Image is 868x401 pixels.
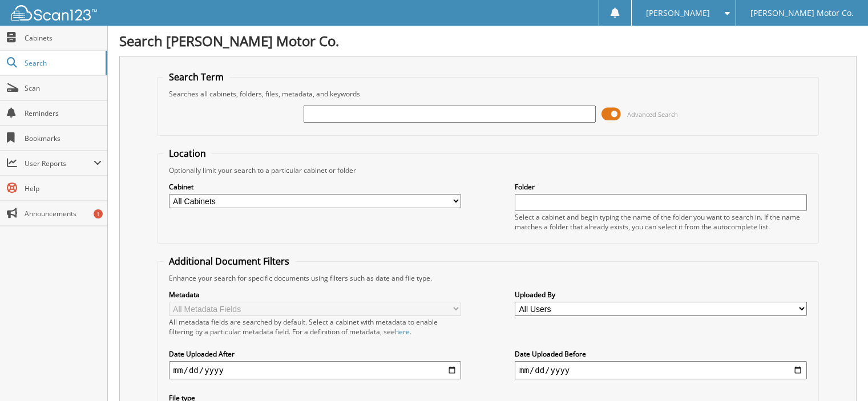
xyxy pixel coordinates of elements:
[646,10,710,17] span: [PERSON_NAME]
[515,349,807,359] label: Date Uploaded Before
[25,184,102,193] span: Help
[163,273,813,283] div: Enhance your search for specific documents using filters such as date and file type.
[25,108,102,118] span: Reminders
[515,212,807,232] div: Select a cabinet and begin typing the name of the folder you want to search in. If the name match...
[515,290,807,299] label: Uploaded By
[169,317,461,337] div: All metadata fields are searched by default. Select a cabinet with metadata to enable filtering b...
[25,133,102,143] span: Bookmarks
[515,182,807,192] label: Folder
[163,255,295,268] legend: Additional Document Filters
[169,290,461,299] label: Metadata
[94,209,103,218] div: 1
[163,89,813,99] div: Searches all cabinets, folders, files, metadata, and keywords
[163,71,229,83] legend: Search Term
[25,209,102,218] span: Announcements
[627,110,678,119] span: Advanced Search
[395,327,410,337] a: here
[163,147,212,160] legend: Location
[25,83,102,93] span: Scan
[169,349,461,359] label: Date Uploaded After
[25,58,100,68] span: Search
[169,361,461,379] input: start
[169,182,461,192] label: Cabinet
[163,165,813,175] div: Optionally limit your search to a particular cabinet or folder
[515,361,807,379] input: end
[750,10,854,17] span: [PERSON_NAME] Motor Co.
[119,31,857,50] h1: Search [PERSON_NAME] Motor Co.
[25,33,102,43] span: Cabinets
[25,159,94,168] span: User Reports
[11,5,97,21] img: scan123-logo-white.svg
